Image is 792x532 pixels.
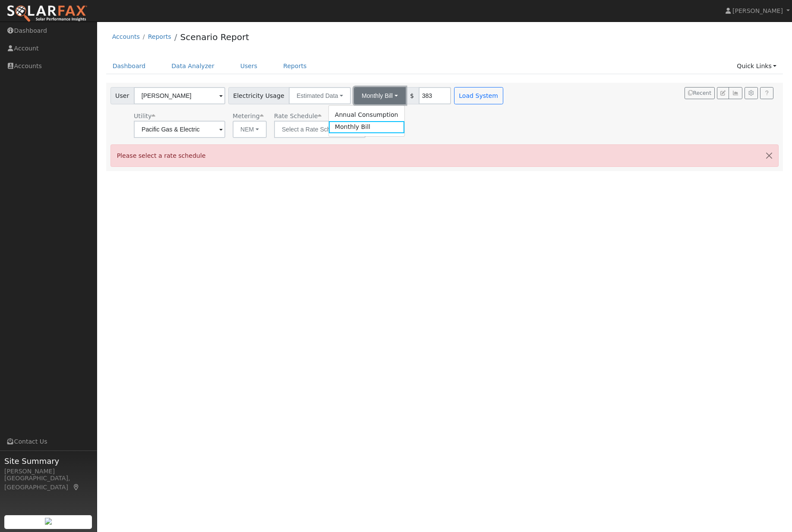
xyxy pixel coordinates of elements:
button: Load System [454,87,503,104]
button: NEM [233,121,267,138]
div: [GEOGRAPHIC_DATA], [GEOGRAPHIC_DATA] [4,474,92,492]
a: Data Analyzer [165,58,221,74]
a: Help Link [760,87,773,99]
div: Utility [134,112,225,121]
a: Annual Consumption [329,109,404,121]
a: Quick Links [730,58,783,74]
a: Dashboard [106,58,152,74]
button: Edit User [717,87,729,99]
span: $ [405,87,419,104]
a: Scenario Report [180,32,249,42]
button: Monthly Bill [354,87,406,104]
a: Reports [148,33,171,40]
input: Select a Utility [134,121,225,138]
span: Please select a rate schedule [117,152,206,159]
div: Metering [233,112,267,121]
span: [PERSON_NAME] [732,7,783,14]
button: Recent [685,87,715,99]
span: User [110,87,134,104]
button: Multi-Series Graph [729,87,742,99]
img: SolarFax [6,5,88,23]
span: Electricity Usage [228,87,289,104]
button: Settings [745,87,758,99]
a: Users [234,58,264,74]
img: retrieve [45,518,52,525]
button: Estimated Data [289,87,351,104]
a: Reports [277,58,313,74]
a: Monthly Bill [329,121,404,133]
span: Site Summary [4,455,92,467]
span: Alias: None [274,113,322,119]
button: Close [760,145,778,166]
a: Map [73,484,80,491]
input: Select a Rate Schedule [274,121,366,138]
div: [PERSON_NAME] [4,467,92,476]
a: Accounts [112,33,140,40]
input: Select a User [134,87,225,104]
